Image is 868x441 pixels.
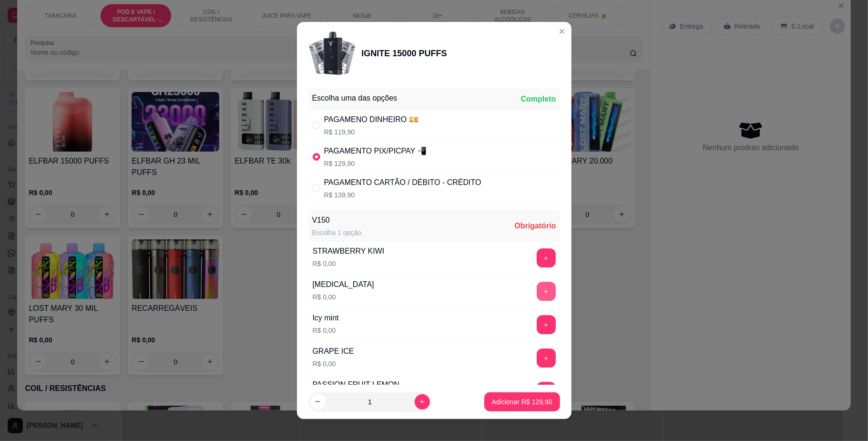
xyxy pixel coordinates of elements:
[484,392,560,411] button: Adicionar R$ 129,90
[313,246,385,257] div: STRAWBERRY KIWI
[313,359,354,369] p: R$ 0,00
[310,394,326,410] button: decrease-product-quantity
[312,215,363,226] div: V150
[521,93,556,105] div: Completo
[313,346,354,357] div: GRAPE ICE
[362,47,447,60] div: IGNITE 15000 PUFFS
[324,114,419,125] div: PAGAMENO DINHEIRO 💴
[324,177,481,188] div: PAGAMENTO CARTÃO / DÉBITO - CRÉDITO
[415,394,430,410] button: increase-product-quantity
[324,190,481,200] p: R$ 139,90
[324,145,427,157] div: PAGAMENTO PIX/PICPAY 📲
[537,248,556,267] button: add
[537,282,556,301] button: add
[313,259,385,268] p: R$ 0,00
[537,349,556,368] button: add
[537,315,556,334] button: add
[514,220,556,232] div: Obrigatório
[313,279,374,290] div: [MEDICAL_DATA]
[554,24,570,39] button: Close
[313,292,374,302] p: R$ 0,00
[537,382,556,401] button: add
[492,397,552,407] p: Adicionar R$ 129,90
[324,159,427,168] p: R$ 129,90
[308,30,356,77] img: product-image
[312,228,363,237] div: Escolha 1 opção.
[313,326,339,335] p: R$ 0,00
[313,379,400,390] div: PASSION FRUIT LEMON
[313,312,339,324] div: Icy mint
[312,92,398,104] div: Escolha uma das opções
[324,127,419,137] p: R$ 119,90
